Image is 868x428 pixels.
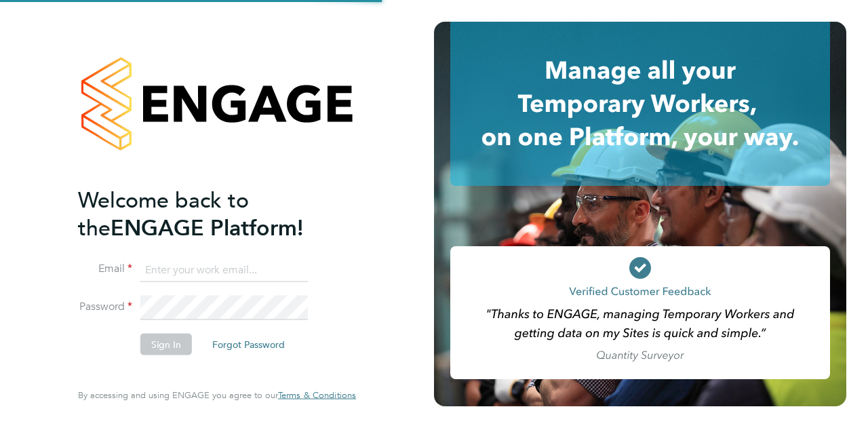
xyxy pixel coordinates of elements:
[278,389,356,401] span: Terms & Conditions
[140,334,192,355] button: Sign In
[201,334,296,355] button: Forgot Password
[140,258,308,282] input: Enter your work email...
[78,300,132,314] label: Password
[78,187,249,241] span: Welcome back to the
[278,390,356,401] a: Terms & Conditions
[78,262,132,276] label: Email
[78,186,342,241] h2: ENGAGE Platform!
[78,389,356,401] span: By accessing and using ENGAGE you agree to our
